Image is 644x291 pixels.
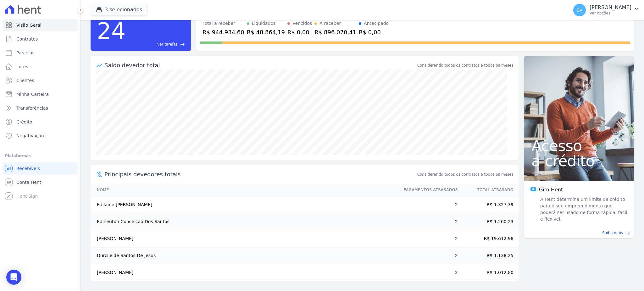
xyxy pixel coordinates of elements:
[3,47,78,59] a: Parcelas
[458,184,519,196] th: Total Atrasado
[104,61,416,69] div: Saldo devedor total
[417,172,514,177] span: Considerando todos os contratos e todos os meses
[3,102,78,114] a: Transferências
[3,129,78,142] a: Negativação
[203,28,244,36] div: R$ 944.934,60
[458,213,519,230] td: R$ 1.260,23
[3,33,78,45] a: Contratos
[292,20,312,27] div: Vencidos
[458,264,519,281] td: R$ 1.012,80
[577,8,582,12] span: SV
[590,11,631,16] p: Ver opções
[91,230,398,247] td: [PERSON_NAME]
[398,247,458,264] td: 2
[104,170,416,178] span: Principais devedores totais
[3,176,78,189] a: Conta Hent
[3,74,78,87] a: Clientes
[531,153,626,168] span: a crédito
[252,20,276,27] div: Liquidados
[398,213,458,230] td: 2
[539,186,563,194] span: Giro Hent
[287,28,312,36] div: R$ 0,00
[528,230,630,236] a: Saiba mais east
[6,270,21,285] div: Open Intercom Messenger
[625,231,630,235] span: east
[398,264,458,281] td: 2
[91,4,147,16] button: 3 selecionados
[398,230,458,247] td: 2
[16,22,42,28] span: Visão Geral
[590,4,631,11] p: [PERSON_NAME]
[16,63,28,70] span: Lotes
[247,28,285,36] div: R$ 48.864,19
[91,264,398,281] td: [PERSON_NAME]
[5,152,75,160] div: Plataformas
[97,14,126,47] div: 24
[16,133,44,139] span: Negativação
[128,41,185,47] a: Ver tarefas east
[16,179,41,185] span: Conta Hent
[157,41,178,47] span: Ver tarefas
[568,1,644,19] button: SV [PERSON_NAME] Ver opções
[417,63,514,68] div: Considerando todos os contratos e todos os meses
[458,196,519,213] td: R$ 1.327,39
[16,36,38,42] span: Contratos
[91,213,398,230] td: Edineuton Conceicao Dos Santos
[16,77,34,84] span: Clientes
[16,91,49,97] span: Minha Carteira
[16,119,32,125] span: Crédito
[3,162,78,175] a: Recebíveis
[458,247,519,264] td: R$ 1.138,25
[458,230,519,247] td: R$ 19.612,98
[364,20,389,27] div: Antecipado
[531,138,626,153] span: Acesso
[91,196,398,213] td: Edilaine [PERSON_NAME]
[203,20,244,27] div: Total a receber
[91,247,398,264] td: Durcileide Santos De Jesus
[398,184,458,196] th: Pagamentos Atrasados
[359,28,389,36] div: R$ 0,00
[180,42,185,47] span: east
[3,19,78,31] a: Visão Geral
[539,196,628,222] span: A Hent determina um limite de crédito para o seu empreendimento que poderá ser usado de forma ráp...
[398,196,458,213] td: 2
[91,184,398,196] th: Nome
[602,230,623,236] span: Saiba mais
[16,165,40,172] span: Recebíveis
[319,20,341,27] div: A receber
[3,60,78,73] a: Lotes
[3,116,78,128] a: Crédito
[314,28,356,36] div: R$ 896.070,41
[16,105,48,111] span: Transferências
[3,88,78,101] a: Minha Carteira
[16,50,35,56] span: Parcelas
